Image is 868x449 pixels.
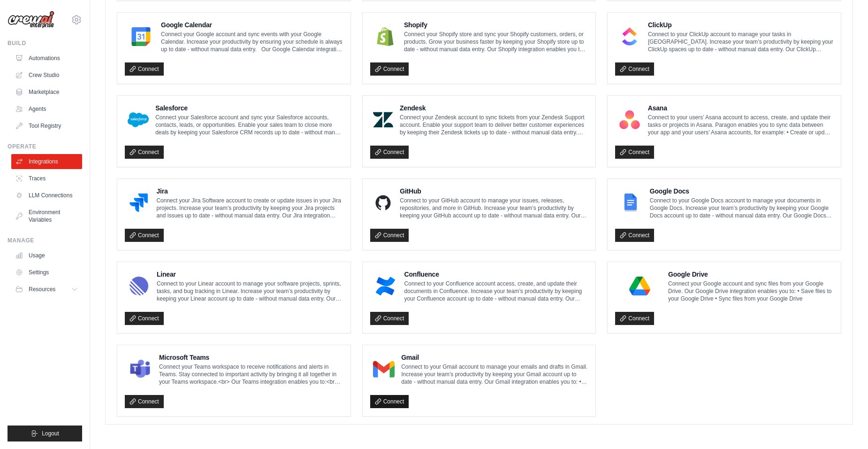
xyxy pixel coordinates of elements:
[11,171,82,186] a: Traces
[42,430,59,437] span: Logout
[401,353,588,362] h4: Gmail
[128,110,149,129] img: Salesforce Logo
[125,146,164,159] a: Connect
[8,237,82,244] div: Manage
[618,110,641,129] img: Asana Logo
[125,229,164,242] a: Connect
[370,62,409,76] a: Connect
[161,20,343,30] h4: Google Calendar
[370,395,409,408] a: Connect
[161,31,343,53] p: Connect your Google account and sync events with your Google Calendar. Increase your productivity...
[650,186,833,196] h4: Google Docs
[125,312,164,325] a: Connect
[404,280,588,302] p: Connect to your Confluence account access, create, and update their documents in Confluence. Incr...
[8,143,82,150] div: Operate
[11,101,82,116] a: Agents
[400,197,588,219] p: Connect to your GitHub account to manage your issues, releases, repositories, and more in GitHub....
[159,363,343,386] p: Connect your Teams workspace to receive notifications and alerts in Teams. Stay connected to impo...
[157,280,343,302] p: Connect to your Linear account to manage your software projects, sprints, tasks, and bug tracking...
[370,312,409,325] a: Connect
[370,146,409,159] a: Connect
[11,118,82,133] a: Tool Registry
[373,277,398,295] img: Confluence Logo
[29,286,55,293] span: Resources
[155,114,343,136] p: Connect your Salesforce account and sync your Salesforce accounts, contacts, leads, or opportunit...
[11,85,82,100] a: Marketplace
[373,27,397,46] img: Shopify Logo
[11,188,82,203] a: LLM Connections
[401,363,588,386] p: Connect to your Gmail account to manage your emails and drafts in Gmail. Increase your team’s pro...
[11,282,82,297] button: Resources
[11,248,82,263] a: Usage
[128,360,152,379] img: Microsoft Teams Logo
[648,31,833,53] p: Connect to your ClickUp account to manage your tasks in [GEOGRAPHIC_DATA]. Increase your team’s p...
[11,265,82,280] a: Settings
[648,114,833,136] p: Connect to your users’ Asana account to access, create, and update their tasks or projects in Asa...
[156,186,343,196] h4: Jira
[11,68,82,83] a: Crew Studio
[618,277,662,295] img: Google Drive Logo
[615,229,654,242] a: Connect
[155,103,343,113] h4: Salesforce
[157,270,343,279] h4: Linear
[668,270,833,279] h4: Google Drive
[615,62,654,76] a: Connect
[128,194,150,212] img: Jira Logo
[370,229,409,242] a: Connect
[615,312,654,325] a: Connect
[615,146,654,159] a: Connect
[618,27,641,46] img: ClickUp Logo
[8,426,82,441] button: Logout
[400,103,588,113] h4: Zendesk
[128,277,150,295] img: Linear Logo
[650,197,833,219] p: Connect to your Google Docs account to manage your documents in Google Docs. Increase your team’s...
[648,103,833,113] h4: Asana
[11,205,82,227] a: Environment Variables
[400,186,588,196] h4: GitHub
[11,154,82,169] a: Integrations
[404,270,588,279] h4: Confluence
[125,62,164,76] a: Connect
[404,20,588,30] h4: Shopify
[373,360,395,379] img: Gmail Logo
[159,353,343,362] h4: Microsoft Teams
[128,27,154,46] img: Google Calendar Logo
[125,395,164,408] a: Connect
[373,110,393,129] img: Zendesk Logo
[8,11,54,29] img: Logo
[400,114,588,136] p: Connect your Zendesk account to sync tickets from your Zendesk Support account. Enable your suppo...
[156,197,343,219] p: Connect your Jira Software account to create or update issues in your Jira projects. Increase you...
[404,31,588,53] p: Connect your Shopify store and sync your Shopify customers, orders, or products. Grow your busine...
[11,51,82,66] a: Automations
[648,20,833,30] h4: ClickUp
[618,194,643,212] img: Google Docs Logo
[668,280,833,302] p: Connect your Google account and sync files from your Google Drive. Our Google Drive integration e...
[8,39,82,47] div: Build
[373,194,394,212] img: GitHub Logo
